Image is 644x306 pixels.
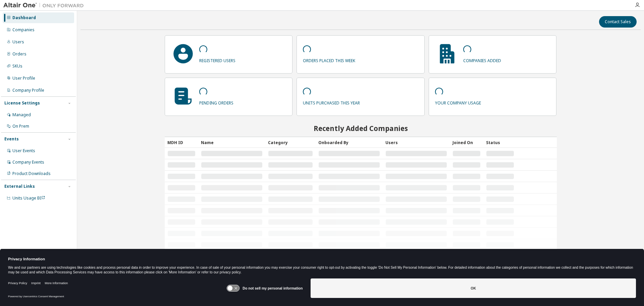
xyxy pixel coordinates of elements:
[303,56,355,63] p: orders placed this week
[12,39,24,45] div: Users
[385,137,447,148] div: Users
[435,98,481,106] p: your company usage
[12,124,29,129] div: On Prem
[463,56,501,63] p: companies added
[4,184,35,189] div: External Links
[12,88,44,93] div: Company Profile
[599,16,637,28] button: Contact Sales
[12,51,26,57] div: Orders
[12,27,35,33] div: Companies
[165,124,557,133] h2: Recently Added Companies
[4,136,19,142] div: Events
[4,100,40,106] div: License Settings
[12,171,51,176] div: Product Downloads
[12,195,45,201] span: Units Usage BI
[12,112,31,118] div: Managed
[199,56,235,63] p: registered users
[268,137,313,148] div: Category
[303,98,360,106] p: units purchased this year
[12,63,22,69] div: SKUs
[3,2,87,9] img: Altair One
[318,137,380,148] div: Onboarded By
[199,98,233,106] p: pending orders
[12,76,35,81] div: User Profile
[12,148,35,154] div: User Events
[486,137,514,148] div: Status
[12,15,36,20] div: Dashboard
[452,137,481,148] div: Joined On
[12,160,44,165] div: Company Events
[201,137,263,148] div: Name
[167,137,196,148] div: MDH ID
